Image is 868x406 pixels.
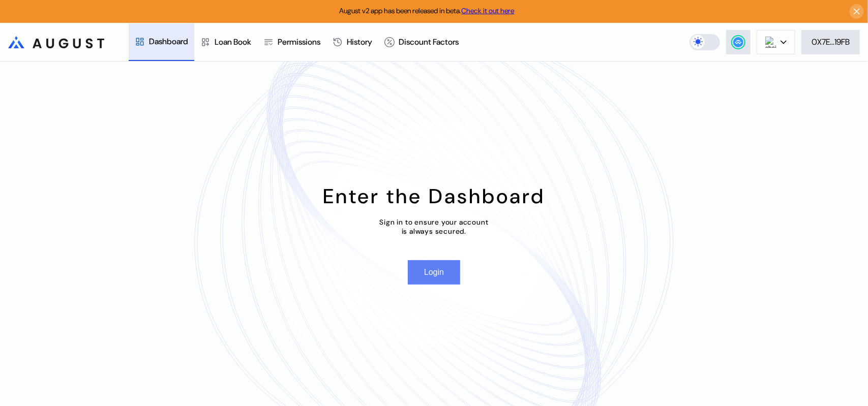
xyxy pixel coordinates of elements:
[326,23,378,61] a: History
[194,23,257,61] a: Loan Book
[347,37,372,47] div: History
[278,37,320,47] div: Permissions
[757,30,795,54] button: chain logo
[340,6,515,15] span: August v2 app has been released in beta.
[378,23,465,61] a: Discount Factors
[380,217,489,236] div: Sign in to ensure your account is always secured.
[323,183,545,209] div: Enter the Dashboard
[462,6,515,15] a: Check it out here
[149,36,188,47] div: Dashboard
[215,37,251,47] div: Loan Book
[801,30,860,54] button: 0X7E...19FB
[408,260,460,285] button: Login
[257,23,326,61] a: Permissions
[765,37,776,48] img: chain logo
[812,37,850,47] div: 0X7E...19FB
[129,23,194,61] a: Dashboard
[399,37,459,47] div: Discount Factors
